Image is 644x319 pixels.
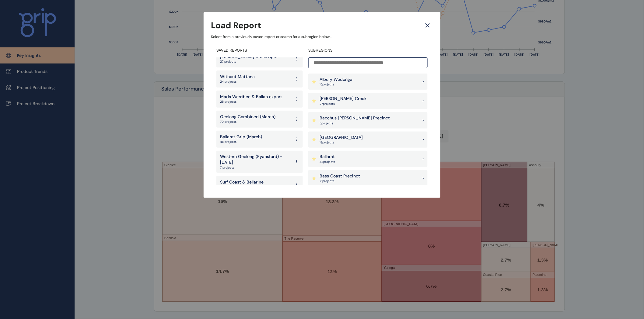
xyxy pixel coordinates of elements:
h3: Load Report [211,19,261,31]
h4: SUBREGIONS [308,48,428,53]
p: [GEOGRAPHIC_DATA] [320,135,363,141]
p: 5 project s [320,121,390,125]
p: Without Mattana [220,74,255,80]
p: 27 projects [220,60,277,64]
p: 27 project s [320,102,366,106]
p: Bacchus [PERSON_NAME] Precinct [320,115,390,121]
p: Mads Werribee & Ballan export [220,94,282,100]
h4: SAVED REPORTS [216,48,303,53]
p: [PERSON_NAME] Creek [320,96,366,102]
p: 15 project s [320,82,352,87]
p: 13 project s [320,179,360,183]
p: Ballarat Grip (March) [220,134,262,140]
p: Geelong Combined (March) [220,114,275,120]
p: Bass Coast Precinct [320,173,360,179]
p: 70 projects [220,120,275,124]
p: Western Geelong (Fyansford) - [DATE] [220,154,291,166]
p: 18 project s [320,140,363,145]
p: 25 projects [220,100,282,104]
p: Ballarat [320,154,335,160]
p: 7 projects [220,166,291,170]
p: 48 project s [320,160,335,164]
p: Albury Wodonga [320,77,352,83]
p: Select from a previously saved report or search for a subregion below... [211,34,433,39]
p: 48 projects [220,140,262,144]
p: 24 projects [220,80,255,84]
p: Surf Coast & Bellarine [220,179,264,185]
